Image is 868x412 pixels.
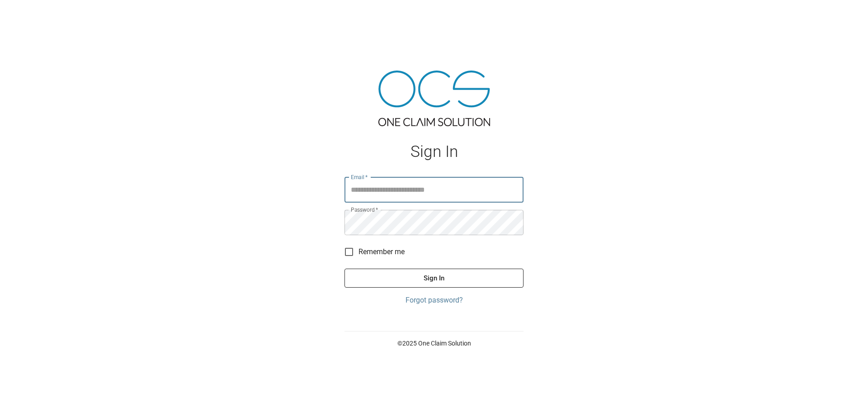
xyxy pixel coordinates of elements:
span: Remember me [359,246,405,257]
img: ocs-logo-tra.png [378,71,490,126]
button: Sign In [344,269,524,288]
h1: Sign In [344,142,524,161]
img: ocs-logo-white-transparent.png [11,5,47,24]
a: Forgot password? [344,295,524,306]
p: © 2025 One Claim Solution [344,339,524,348]
label: Password [351,206,378,213]
label: Email [351,173,368,181]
